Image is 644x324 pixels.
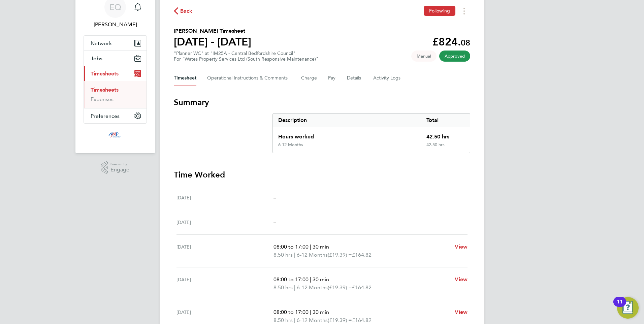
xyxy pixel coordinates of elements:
span: Engage [110,167,129,173]
a: View [455,276,468,284]
span: View [455,276,468,283]
div: [DATE] [176,194,273,202]
h2: [PERSON_NAME] Timesheet [174,27,251,35]
span: EQ [109,3,121,11]
span: This timesheet was manually created. [411,51,437,62]
span: | [294,284,295,291]
span: 30 min [313,244,329,250]
button: Details [347,70,362,86]
button: Back [174,7,193,15]
h3: Time Worked [174,169,470,180]
button: Charge [301,70,317,86]
span: 08:00 to 17:00 [273,244,309,250]
button: Timesheets Menu [458,6,470,16]
button: Pay [328,70,336,86]
div: [DATE] [176,276,273,292]
div: [DATE] [176,218,273,226]
span: 08 [461,38,470,47]
div: For "Wates Property Services Ltd (South Responsive Maintenance)" [174,56,318,62]
button: Preferences [84,108,147,123]
div: Summary [272,113,470,153]
span: This timesheet has been approved. [439,51,470,62]
span: Powered by [110,161,129,167]
div: Description [273,114,421,127]
span: £164.82 [352,317,372,323]
button: Following [424,6,455,16]
div: Timesheets [84,81,147,108]
div: [DATE] [176,243,273,259]
app-decimal: £824. [432,35,470,48]
div: Hours worked [273,127,421,142]
a: View [455,308,468,316]
span: View [455,244,468,250]
span: | [310,276,311,283]
span: Following [429,8,450,14]
span: – [273,194,276,201]
div: Total [421,114,470,127]
span: £164.82 [352,252,372,258]
div: "Planner WC" at "IM25A - Central Bedfordshire Council" [174,51,318,62]
span: 8.50 hrs [273,252,293,258]
span: 30 min [313,276,329,283]
img: mmpconsultancy-logo-retina.png [106,130,125,141]
div: 6-12 Months [278,142,303,148]
span: 08:00 to 17:00 [273,276,309,283]
a: View [455,243,468,251]
span: 6-12 Months [297,284,328,292]
a: Timesheets [91,87,119,93]
span: | [310,309,311,315]
span: Eva Quinn [84,21,147,29]
span: £164.82 [352,284,372,291]
span: 08:00 to 17:00 [273,309,309,315]
h1: [DATE] - [DATE] [174,35,251,48]
button: Timesheet [174,70,196,86]
span: | [294,252,295,258]
button: Activity Logs [373,70,401,86]
button: Open Resource Center, 11 new notifications [617,297,639,319]
span: Timesheets [91,70,119,77]
button: Jobs [84,51,147,66]
span: 8.50 hrs [273,284,293,291]
span: – [273,219,276,225]
div: 42.50 hrs [421,127,470,142]
div: 42.50 hrs [421,142,470,153]
span: Back [180,7,193,15]
span: 8.50 hrs [273,317,293,323]
span: 30 min [313,309,329,315]
span: (£19.39) = [328,252,352,258]
div: 11 [617,302,623,311]
a: Expenses [91,96,114,102]
span: | [310,244,311,250]
span: (£19.39) = [328,284,352,291]
a: Powered byEngage [101,161,130,174]
span: Network [91,40,112,46]
button: Operational Instructions & Comments [207,70,290,86]
span: Preferences [91,113,120,119]
button: Network [84,36,147,51]
button: Timesheets [84,66,147,81]
a: Go to home page [84,130,147,141]
h3: Summary [174,97,470,108]
span: | [294,317,295,323]
span: View [455,309,468,315]
span: Jobs [91,55,102,62]
span: (£19.39) = [328,317,352,323]
span: 6-12 Months [297,251,328,259]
